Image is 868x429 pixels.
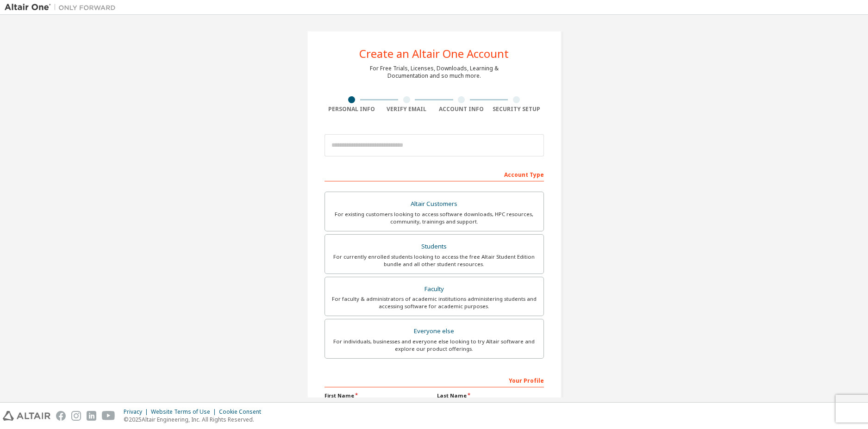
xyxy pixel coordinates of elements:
[370,65,499,80] div: For Free Trials, Licenses, Downloads, Learning & Documentation and so much more.
[87,411,96,421] img: linkedin.svg
[102,411,115,421] img: youtube.svg
[434,106,489,113] div: Account Info
[325,167,544,181] div: Account Type
[151,408,219,416] div: Website Terms of Use
[437,392,544,399] label: Last Name
[331,198,538,211] div: Altair Customers
[331,211,538,225] div: For existing customers looking to access software downloads, HPC resources, community, trainings ...
[124,408,151,416] div: Privacy
[331,253,538,268] div: For currently enrolled students looking to access the free Altair Student Edition bundle and all ...
[331,338,538,353] div: For individuals, businesses and everyone else looking to try Altair software and explore our prod...
[379,106,434,113] div: Verify Email
[5,3,120,12] img: Altair One
[331,283,538,296] div: Faculty
[489,106,544,113] div: Security Setup
[331,325,538,338] div: Everyone else
[71,411,81,421] img: instagram.svg
[331,295,538,310] div: For faculty & administrators of academic institutions administering students and accessing softwa...
[124,416,267,423] p: © 2025 Altair Engineering, Inc. All Rights Reserved.
[325,392,431,399] label: First Name
[56,411,66,421] img: facebook.svg
[219,408,267,416] div: Cookie Consent
[331,240,538,253] div: Students
[359,48,509,59] div: Create an Altair One Account
[325,373,544,387] div: Your Profile
[325,106,380,113] div: Personal Info
[3,411,50,421] img: altair_logo.svg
